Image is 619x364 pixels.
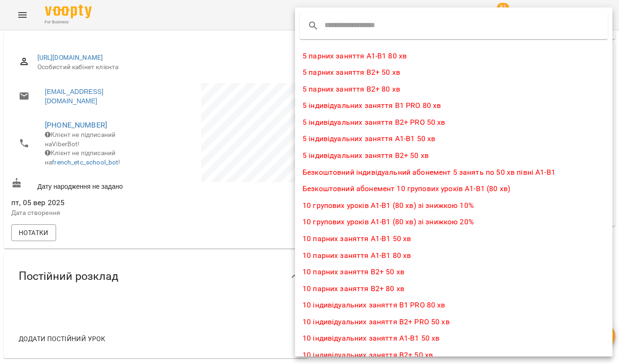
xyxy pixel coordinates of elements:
li: Безкоштовний абонемент 10 групових уроків А1-В1 (80 хв) [295,180,612,197]
li: 10 групових уроків А1-В1 (80 хв) зі знижкою 10% [295,197,612,214]
li: 10 групових уроків А1-В1 (80 хв) зі знижкою 20% [295,214,612,230]
li: 10 парних заняття А1-В1 80 хв [295,247,612,264]
li: 5 індивідуальних заняття А1-В1 50 хв [295,130,612,147]
li: 10 індивідуальних заняття B2+ PRO 50 хв [295,314,612,330]
li: 5 індивідуальних заняття В2+ 50 хв [295,147,612,164]
li: 10 парних заняття В2+ 50 хв [295,264,612,280]
li: 5 індивідуальних заняття B1 PRO 80 хв [295,97,612,114]
li: 10 парних заняття А1-В1 50 хв [295,230,612,247]
li: 10 індивідуальних заняття B1 PRO 80 хв [295,297,612,314]
li: 5 парних заняття В2+ 80 хв [295,81,612,98]
li: 5 парних заняття А1-В1 80 хв [295,48,612,64]
li: 10 індивідуальних заняття В2+ 50 хв [295,347,612,364]
li: 5 парних заняття В2+ 50 хв [295,64,612,81]
li: 10 парних заняття В2+ 80 хв [295,280,612,297]
li: 5 індивідуальних заняття B2+ PRO 50 хв [295,114,612,131]
li: Безкоштовний індивідуальний абонемент 5 занять по 50 хв півні А1-В1 [295,164,612,181]
li: 10 індивідуальних заняття А1-В1 50 хв [295,330,612,347]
